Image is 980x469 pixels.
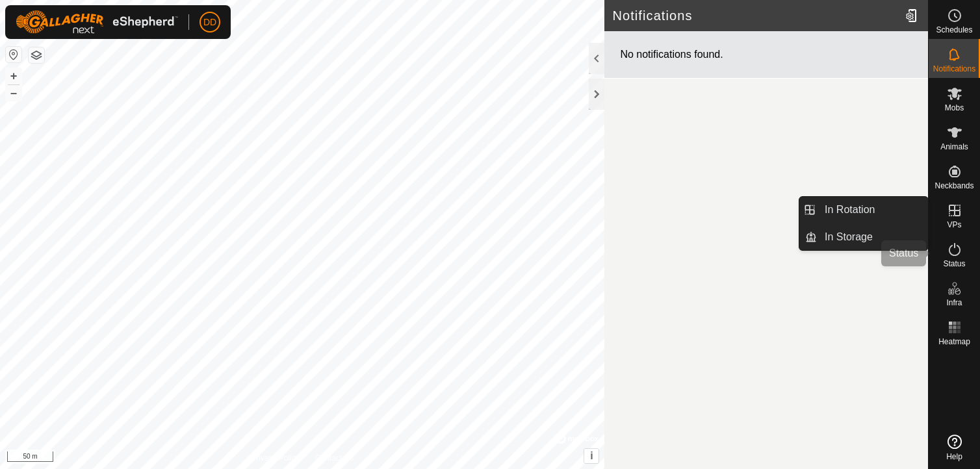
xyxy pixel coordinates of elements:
[612,8,899,23] h2: Notifications
[933,65,975,73] span: Notifications
[6,68,21,84] button: +
[929,429,980,466] a: Help
[251,452,300,464] a: Privacy Policy
[817,224,928,250] a: In Storage
[936,26,972,34] span: Schedules
[799,224,928,250] li: In Storage
[943,260,965,268] span: Status
[817,197,928,223] a: In Rotation
[6,47,21,62] button: Reset Map
[940,143,968,151] span: Animals
[799,197,928,223] li: In Rotation
[315,452,354,464] a: Contact Us
[946,453,962,461] span: Help
[6,85,21,101] button: –
[935,182,974,190] span: Neckbands
[604,31,928,79] div: No notifications found.
[29,47,44,63] button: Map Layers
[203,16,216,29] span: DD
[825,229,873,245] span: In Storage
[945,104,964,112] span: Mobs
[16,10,178,34] img: Gallagher Logo
[825,202,875,218] span: In Rotation
[946,299,962,307] span: Infra
[938,338,970,346] span: Heatmap
[590,450,593,461] span: i
[584,449,599,463] button: i
[947,221,961,229] span: VPs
